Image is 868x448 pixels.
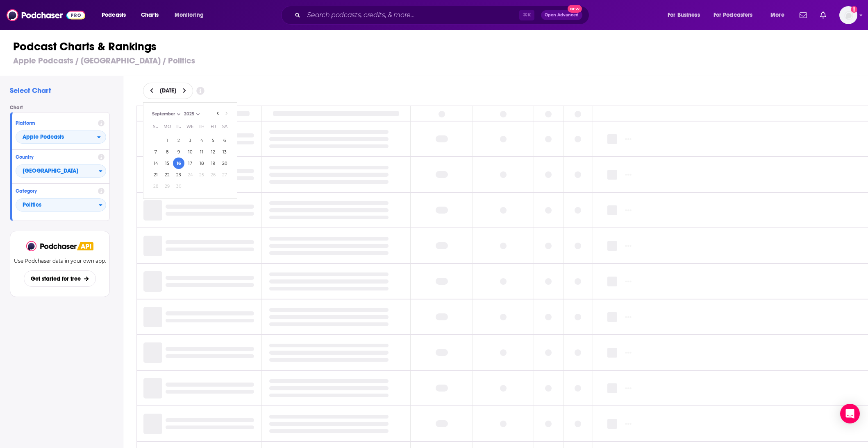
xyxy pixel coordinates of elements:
[304,9,519,22] input: Search podcasts, credits, & more...
[150,169,161,180] button: 21
[16,188,95,194] h4: Category
[196,135,207,146] button: 4
[173,180,184,192] button: 30
[219,135,230,146] button: 6
[161,158,173,169] button: 15
[219,169,230,180] button: 27
[662,9,710,22] button: open menu
[207,135,219,146] button: 5
[219,146,230,158] button: 13
[136,9,164,22] a: Charts
[16,131,106,144] button: open menu
[219,158,230,169] button: 20
[839,6,857,24] button: Show profile menu
[161,169,173,180] button: 22
[175,9,204,21] span: Monitoring
[16,154,95,160] h4: Country
[14,258,106,264] p: Use Podchaser data in your own app.
[184,135,196,146] button: 3
[196,146,207,158] button: 11
[16,164,99,178] span: [GEOGRAPHIC_DATA]
[13,56,862,66] h3: Apple Podcasts / [GEOGRAPHIC_DATA] / Politics
[207,146,219,158] button: 12
[668,9,700,21] span: For Business
[173,169,184,180] button: 23
[713,9,753,21] span: For Podcasters
[23,134,64,140] span: Apple Podcasts
[16,164,106,178] button: Countries
[173,135,184,146] button: 2
[184,169,196,180] button: 24
[141,9,159,21] span: Charts
[160,88,176,94] span: [DATE]
[102,9,126,21] span: Podcasts
[7,7,85,23] img: Podchaser - Follow, Share and Rate Podcasts
[207,169,219,180] button: 26
[31,275,81,282] span: Get started for free
[10,105,116,110] h4: Chart
[161,146,173,158] button: 8
[184,118,196,135] th: Wednesday
[519,10,534,20] span: ⌘ K
[161,118,173,135] th: Monday
[150,180,161,192] button: 28
[173,158,184,169] button: 16
[708,9,765,22] button: open menu
[289,6,597,25] div: Search podcasts, credits, & more...
[173,118,184,135] th: Tuesday
[796,8,810,22] a: Show notifications dropdown
[219,118,230,135] th: Saturday
[541,10,582,20] button: Open AdvancedNew
[16,198,106,212] button: Categories
[214,109,222,117] button: Go to previous month
[16,131,106,144] h2: Platforms
[765,9,795,22] button: open menu
[161,180,173,192] button: 29
[161,135,173,146] button: 1
[173,146,184,158] button: 9
[222,109,230,117] button: Go to next month
[196,158,207,169] button: 18
[839,6,857,24] img: User Profile
[24,270,95,287] button: Get started for free
[184,158,196,169] button: 17
[150,146,161,158] button: 7
[568,5,582,13] span: New
[13,39,862,54] h1: Podcast Charts & Rankings
[840,404,860,423] div: Open Intercom Messenger
[545,13,579,17] span: Open Advanced
[77,242,93,250] img: Podchaser API banner
[196,118,207,135] th: Thursday
[207,118,219,135] th: Friday
[10,86,116,95] h2: Select Chart
[839,6,857,24] span: Logged in as gmalloy
[770,9,784,21] span: More
[26,241,77,251] img: Podchaser - Follow, Share and Rate Podcasts
[169,9,214,22] button: open menu
[16,198,99,212] span: Politics
[16,120,95,126] h4: Platform
[184,146,196,158] button: 10
[150,158,161,169] button: 14
[96,9,136,22] button: open menu
[851,6,857,13] svg: Add a profile image
[207,158,219,169] button: 19
[817,8,829,22] a: Show notifications dropdown
[196,169,207,180] button: 25
[150,118,161,135] th: Sunday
